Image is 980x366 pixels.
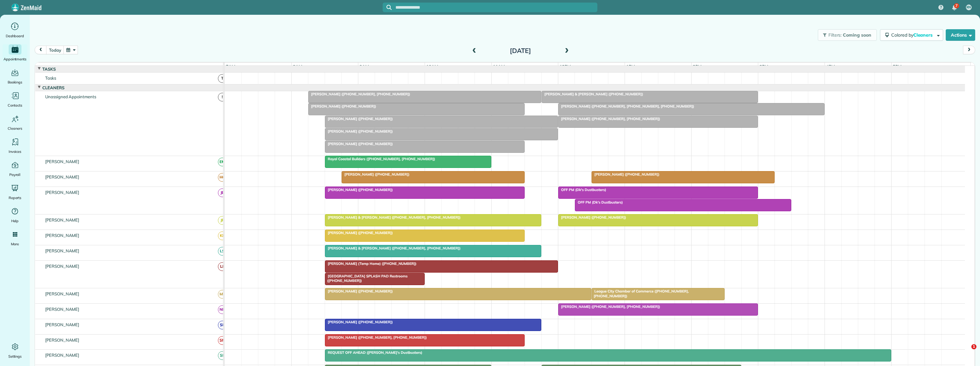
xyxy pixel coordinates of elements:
[948,1,961,15] div: 7 unread notifications
[325,157,436,161] span: Royal Coastal Builders ([PHONE_NUMBER], [PHONE_NUMBER])
[218,336,227,345] span: SM
[967,5,971,10] span: KN
[558,304,660,309] span: [PERSON_NAME] ([PHONE_NUMBER], [PHONE_NUMBER])
[828,32,842,38] span: Filters:
[218,262,227,271] span: LF
[325,335,427,340] span: [PERSON_NAME] ([PHONE_NUMBER], [PHONE_NUMBER])
[44,353,81,358] span: [PERSON_NAME]
[891,32,935,38] span: Colored by
[41,66,57,72] span: Tasks
[955,3,958,8] span: 7
[218,247,227,256] span: LS
[11,218,19,224] span: Help
[44,337,81,343] span: [PERSON_NAME]
[3,206,27,224] a: Help
[575,200,623,205] span: OFF PM (Dk's Dustbusters)
[218,216,227,225] span: JR
[44,291,81,296] span: [PERSON_NAME]
[325,231,393,235] span: [PERSON_NAME] ([PHONE_NUMBER])
[292,64,303,69] span: 8am
[591,289,689,298] span: League City Chamber of Commerce ([PHONE_NUMBER], [PHONE_NUMBER])
[558,117,660,121] span: [PERSON_NAME] ([PHONE_NUMBER], [PHONE_NUMBER])
[358,64,370,69] span: 9am
[541,92,644,96] span: [PERSON_NAME] & [PERSON_NAME] ([PHONE_NUMBER])
[8,79,22,85] span: Bookings
[218,173,227,182] span: HC
[44,233,81,238] span: [PERSON_NAME]
[44,307,81,312] span: [PERSON_NAME]
[325,117,393,121] span: [PERSON_NAME] ([PHONE_NUMBER])
[218,188,227,197] span: JB
[3,114,27,132] a: Cleaners
[3,137,27,155] a: Invoices
[3,160,27,178] a: Payroll
[692,64,703,69] span: 2pm
[308,92,411,96] span: [PERSON_NAME] ([PHONE_NUMBER], [PHONE_NUMBER])
[218,321,227,329] span: SB
[325,261,417,266] span: [PERSON_NAME] (Temp Home) ([PHONE_NUMBER])
[892,64,903,69] span: 5pm
[325,187,393,192] span: [PERSON_NAME] ([PHONE_NUMBER])
[9,171,21,178] span: Payroll
[218,305,227,314] span: NN
[3,183,27,201] a: Reports
[9,195,21,201] span: Reports
[46,46,64,54] button: today
[480,47,561,54] h2: [DATE]
[825,64,836,69] span: 4pm
[325,274,408,283] span: [GEOGRAPHIC_DATA] SPLASH PAD Restrooms ([PHONE_NUMBER])
[591,172,660,177] span: [PERSON_NAME] ([PHONE_NUMBER])
[3,67,27,85] a: Bookings
[492,64,506,69] span: 11am
[880,29,943,41] button: Colored byCleaners
[558,187,607,192] span: OFF PM (Dk's Dustbusters)
[3,21,27,39] a: Dashboard
[758,64,769,69] span: 3pm
[963,46,975,54] button: next
[44,217,81,222] span: [PERSON_NAME]
[325,350,423,355] span: REQUEST OFF AHEAD ([PERSON_NAME]'s Dustbusters)
[341,172,410,177] span: [PERSON_NAME] ([PHONE_NUMBER])
[325,246,461,250] span: [PERSON_NAME] & [PERSON_NAME] ([PHONE_NUMBER], [PHONE_NUMBER])
[218,351,227,360] span: SP
[3,91,27,109] a: Contacts
[218,290,227,299] span: MB
[44,322,81,327] span: [PERSON_NAME]
[44,264,81,269] span: [PERSON_NAME]
[9,148,21,155] span: Invoices
[225,64,237,69] span: 7am
[35,46,47,54] button: prev
[8,102,22,109] span: Contacts
[625,64,636,69] span: 1pm
[325,215,461,220] span: [PERSON_NAME] & [PERSON_NAME] ([PHONE_NUMBER], [PHONE_NUMBER])
[383,5,392,10] button: Focus search
[913,32,934,38] span: Cleaners
[558,104,694,109] span: [PERSON_NAME] ([PHONE_NUMBER], [PHONE_NUMBER], [PHONE_NUMBER])
[558,64,572,69] span: 12pm
[325,320,393,324] span: [PERSON_NAME] ([PHONE_NUMBER])
[3,44,27,62] a: Appointments
[44,248,81,253] span: [PERSON_NAME]
[946,29,975,41] button: Actions
[44,94,97,99] span: Unassigned Appointments
[6,33,24,39] span: Dashboard
[325,289,393,293] span: [PERSON_NAME] ([PHONE_NUMBER])
[218,158,227,166] span: EM
[41,85,66,90] span: Cleaners
[44,190,81,195] span: [PERSON_NAME]
[958,344,974,360] iframe: Intercom live chat
[325,129,393,134] span: [PERSON_NAME] ([PHONE_NUMBER])
[386,5,392,10] svg: Focus search
[843,32,872,38] span: Coming soon
[425,64,439,69] span: 10am
[218,74,227,83] span: T
[8,353,22,360] span: Settings
[4,56,27,62] span: Appointments
[558,215,627,220] span: [PERSON_NAME] ([PHONE_NUMBER])
[218,93,227,101] span: !
[44,159,81,164] span: [PERSON_NAME]
[218,231,227,240] span: KB
[971,344,976,349] span: 1
[308,104,377,109] span: [PERSON_NAME] ([PHONE_NUMBER])
[44,174,81,179] span: [PERSON_NAME]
